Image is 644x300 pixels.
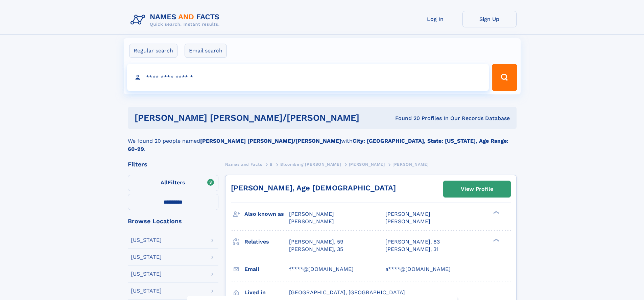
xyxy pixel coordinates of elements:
[129,44,177,58] label: Regular search
[385,218,430,225] span: [PERSON_NAME]
[349,160,385,168] a: [PERSON_NAME]
[492,238,500,242] div: ❯
[280,160,341,168] a: Bloomberg [PERSON_NAME]
[462,11,517,27] a: Sign Up
[289,246,343,253] a: [PERSON_NAME], 35
[444,181,510,197] a: View Profile
[289,289,405,296] span: [GEOGRAPHIC_DATA], [GEOGRAPHIC_DATA]
[289,238,343,246] a: [PERSON_NAME], 59
[377,115,510,122] div: Found 20 Profiles In Our Records Database
[289,211,334,217] span: [PERSON_NAME]
[392,162,429,167] span: [PERSON_NAME]
[135,114,377,122] h1: [PERSON_NAME] [PERSON_NAME]/[PERSON_NAME]
[492,210,500,215] div: ❯
[128,129,517,153] div: We found 20 people named with .
[461,181,493,197] div: View Profile
[385,238,440,246] a: [PERSON_NAME], 83
[127,64,489,91] input: search input
[131,271,162,277] div: [US_STATE]
[225,160,262,168] a: Names and Facts
[408,11,462,27] a: Log In
[270,162,273,167] span: B
[131,254,162,260] div: [US_STATE]
[244,236,289,248] h3: Relatives
[385,211,430,217] span: [PERSON_NAME]
[128,175,218,191] label: Filters
[131,288,162,294] div: [US_STATE]
[280,162,341,167] span: Bloomberg [PERSON_NAME]
[492,64,517,91] button: Search Button
[244,208,289,220] h3: Also known as
[244,263,289,275] h3: Email
[270,160,273,168] a: B
[128,138,508,152] b: City: [GEOGRAPHIC_DATA], State: [US_STATE], Age Range: 60-99
[200,138,341,144] b: [PERSON_NAME] [PERSON_NAME]/[PERSON_NAME]
[244,287,289,298] h3: Lived in
[128,218,218,224] div: Browse Locations
[185,44,227,58] label: Email search
[131,237,162,243] div: [US_STATE]
[349,162,385,167] span: [PERSON_NAME]
[231,184,396,192] a: [PERSON_NAME], Age [DEMOGRAPHIC_DATA]
[161,179,168,186] span: All
[128,11,225,29] img: Logo Names and Facts
[385,246,438,253] a: [PERSON_NAME], 31
[128,161,218,167] div: Filters
[289,218,334,225] span: [PERSON_NAME]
